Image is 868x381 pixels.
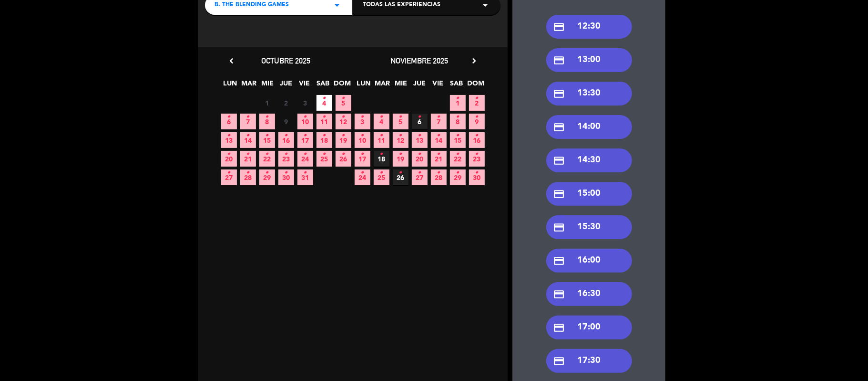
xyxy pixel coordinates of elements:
[469,114,485,129] span: 9
[266,147,269,162] i: •
[393,151,408,167] span: 19
[259,132,275,148] span: 15
[246,128,250,143] i: •
[431,169,447,185] span: 28
[431,151,447,167] span: 21
[336,114,351,129] span: 12
[399,109,402,125] i: •
[221,151,237,167] span: 20
[304,109,307,125] i: •
[546,349,632,373] div: 17:30
[380,165,383,180] i: •
[412,169,428,185] span: 27
[546,282,632,306] div: 16:30
[553,54,565,66] i: credit_card
[475,91,479,106] i: •
[450,169,466,185] span: 29
[553,155,565,167] i: credit_card
[221,169,237,185] span: 27
[475,109,479,125] i: •
[450,151,466,167] span: 22
[240,132,256,148] span: 14
[375,78,390,94] span: MAR
[399,165,402,180] i: •
[336,95,351,111] span: 5
[323,147,326,162] i: •
[226,56,236,66] i: chevron_left
[546,249,632,273] div: 16:00
[393,169,408,185] span: 26
[456,165,460,180] i: •
[355,114,370,129] span: 3
[285,165,288,180] i: •
[356,78,372,94] span: LUN
[374,169,389,185] span: 25
[323,91,326,106] i: •
[278,78,294,94] span: JUE
[475,128,479,143] i: •
[546,115,632,139] div: 14:00
[553,88,565,100] i: credit_card
[418,147,421,162] i: •
[363,0,440,10] span: Todas las experiencias
[450,95,466,111] span: 1
[374,132,389,148] span: 11
[456,147,460,162] i: •
[391,56,449,65] span: noviembre 2025
[393,114,408,129] span: 5
[412,78,428,94] span: JUE
[297,132,313,148] span: 17
[240,151,256,167] span: 21
[361,165,364,180] i: •
[221,132,237,148] span: 13
[278,151,294,167] span: 23
[304,147,307,162] i: •
[260,78,276,94] span: MIE
[266,165,269,180] i: •
[553,188,565,200] i: credit_card
[246,147,250,162] i: •
[553,222,565,233] i: credit_card
[437,165,440,180] i: •
[227,165,231,180] i: •
[456,109,460,125] i: •
[227,147,231,162] i: •
[336,151,351,167] span: 26
[304,128,307,143] i: •
[342,147,345,162] i: •
[449,78,465,94] span: SAB
[431,114,447,129] span: 7
[361,109,364,125] i: •
[355,132,370,148] span: 10
[468,78,483,94] span: DOM
[361,128,364,143] i: •
[437,109,440,125] i: •
[553,322,565,334] i: credit_card
[297,151,313,167] span: 24
[553,355,565,367] i: credit_card
[418,165,421,180] i: •
[278,95,294,111] span: 2
[342,109,345,125] i: •
[469,151,485,167] span: 23
[430,78,446,94] span: VIE
[418,128,421,143] i: •
[393,78,409,94] span: MIE
[278,132,294,148] span: 16
[317,95,332,111] span: 4
[374,151,389,167] span: 18
[214,0,289,10] span: B. The Blending Games
[469,132,485,148] span: 16
[469,169,485,185] span: 30
[297,114,313,129] span: 10
[334,78,350,94] span: DOM
[450,132,466,148] span: 15
[546,82,632,106] div: 13:30
[412,151,428,167] span: 20
[317,151,332,167] span: 25
[553,288,565,300] i: credit_card
[262,56,311,65] span: octubre 2025
[546,48,632,72] div: 13:00
[317,114,332,129] span: 11
[240,169,256,185] span: 28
